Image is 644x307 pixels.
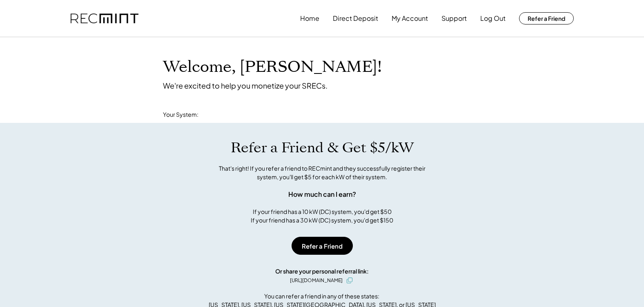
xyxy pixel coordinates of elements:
[333,10,378,27] button: Direct Deposit
[163,58,382,77] h1: Welcome, [PERSON_NAME]!
[275,267,369,276] div: Or share your personal referral link:
[163,81,328,90] div: We're excited to help you monetize your SRECs.
[345,276,354,285] button: click to copy
[71,13,138,24] img: recmint-logotype%403x.png
[480,10,506,27] button: Log Out
[292,237,353,255] button: Refer a Friend
[519,12,574,24] button: Refer a Friend
[441,10,467,27] button: Support
[392,10,428,27] button: My Account
[210,164,435,181] div: That's right! If you refer a friend to RECmint and they successfully register their system, you'l...
[300,10,319,27] button: Home
[163,111,198,119] div: Your System:
[251,207,393,225] div: If your friend has a 10 kW (DC) system, you'd get $50 If your friend has a 30 kW (DC) system, you...
[288,189,356,199] div: How much can I earn?
[231,139,414,156] h1: Refer a Friend & Get $5/kW
[290,277,343,284] div: [URL][DOMAIN_NAME]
